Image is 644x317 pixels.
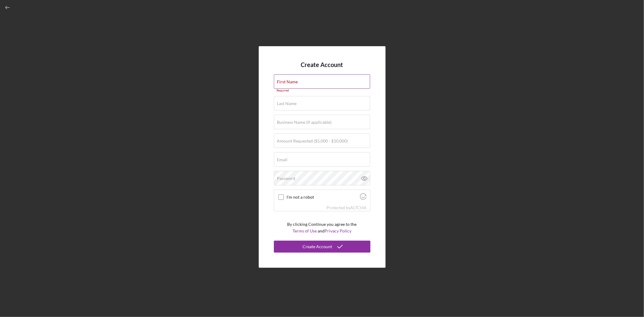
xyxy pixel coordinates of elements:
a: Privacy Policy [325,228,351,233]
label: I'm not a robot [287,195,358,200]
label: Password [277,176,296,181]
div: Protected by [326,205,367,210]
label: Business Name (if applicable) [277,120,332,125]
label: Amount Requested ($5,000 - $10,000) [277,139,348,143]
a: Visit Altcha.org [350,205,367,210]
a: Visit Altcha.org [360,196,367,201]
label: First Name [277,79,298,84]
h4: Create Account [301,61,343,68]
label: Email [277,157,288,162]
div: Required [274,89,370,92]
p: By clicking Continue you agree to the and [287,221,357,235]
button: Create Account [274,241,370,253]
a: Terms of Use [293,228,317,233]
label: Last Name [277,101,297,106]
div: Create Account [303,241,332,253]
